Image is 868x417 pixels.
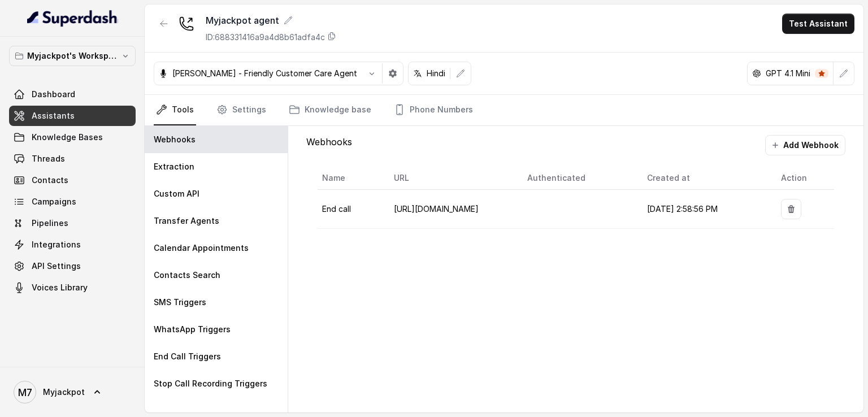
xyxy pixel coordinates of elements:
span: End call [322,204,351,214]
a: Knowledge Bases [9,127,136,147]
text: M7 [18,386,32,398]
a: Pipelines [9,213,136,233]
th: Created at [638,167,771,190]
p: Calendar Appointments [154,242,249,254]
p: End Call Triggers [154,351,221,362]
span: Campaigns [32,196,76,207]
span: Voices Library [32,282,88,293]
a: Contacts [9,170,136,190]
th: Action [772,167,834,190]
a: Tools [154,95,196,125]
a: Phone Numbers [392,95,475,125]
span: API Settings [32,260,81,272]
p: Extraction [154,161,194,172]
span: Assistants [32,110,75,121]
button: Test Assistant [782,14,854,34]
img: light.svg [27,9,118,27]
a: Myjackpot [9,376,136,408]
span: Myjackpot [43,386,85,398]
a: Voices Library [9,277,136,298]
p: GPT 4.1 Mini [766,68,810,79]
p: Stop Call Recording Triggers [154,378,267,389]
p: Contacts Search [154,270,220,281]
span: Contacts [32,175,68,186]
a: Integrations [9,234,136,255]
p: Hindi [427,68,445,79]
th: Name [318,167,384,190]
p: WhatsApp Triggers [154,324,231,335]
button: Add Webhook [765,135,845,155]
a: Campaigns [9,192,136,212]
p: Webhooks [306,135,352,155]
span: Integrations [32,239,81,250]
p: Webhooks [154,134,196,145]
span: [DATE] 2:58:56 PM [647,204,718,214]
a: Threads [9,149,136,169]
nav: Tabs [154,95,854,125]
a: Settings [214,95,268,125]
span: Knowledge Bases [32,132,103,143]
span: [URL][DOMAIN_NAME] [394,204,479,214]
p: SMS Triggers [154,297,206,308]
a: Dashboard [9,84,136,105]
p: Transfer Agents [154,215,219,227]
a: Knowledge base [287,95,374,125]
svg: openai logo [752,69,761,78]
a: API Settings [9,256,136,276]
p: Custom API [154,188,199,199]
button: Myjackpot's Workspace [9,46,136,66]
p: [PERSON_NAME] - Friendly Customer Care Agent [172,68,357,79]
a: Assistants [9,106,136,126]
span: Dashboard [32,89,75,100]
span: Threads [32,153,65,164]
p: Myjackpot's Workspace [27,49,118,63]
p: ID: 688331416a9a4d8b61adfa4c [206,32,325,43]
th: Authenticated [518,167,639,190]
span: Pipelines [32,218,68,229]
th: URL [385,167,518,190]
div: Myjackpot agent [206,14,336,27]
